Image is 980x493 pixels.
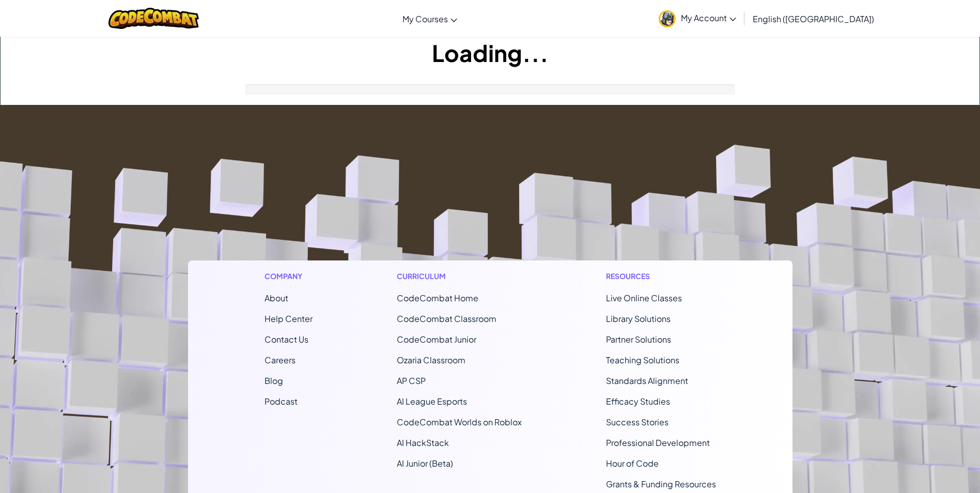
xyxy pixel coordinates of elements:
a: CodeCombat Junior [397,334,476,345]
a: Ozaria Classroom [397,355,465,365]
a: CodeCombat Classroom [397,313,496,324]
a: Partner Solutions [606,334,671,345]
span: My Courses [402,13,448,24]
a: Live Online Classes [606,292,682,303]
a: Podcast [265,396,298,407]
span: My Account [681,12,736,23]
h1: Resources [606,271,716,282]
a: Blog [265,375,283,386]
img: CodeCombat logo [108,8,199,29]
a: AP CSP [397,375,426,386]
h1: Curriculum [397,271,522,282]
span: Contact Us [265,334,308,345]
a: My Courses [397,5,462,33]
h1: Loading... [1,37,979,69]
a: AI Junior (Beta) [397,458,453,469]
a: Professional Development [606,437,710,448]
span: English ([GEOGRAPHIC_DATA]) [753,13,874,24]
a: Help Center [265,313,313,324]
a: Teaching Solutions [606,355,679,365]
img: avatar [659,10,676,27]
a: Success Stories [606,417,668,427]
span: CodeCombat Home [397,292,478,303]
a: CodeCombat Worlds on Roblox [397,417,522,427]
a: Efficacy Studies [606,396,670,407]
a: AI HackStack [397,437,449,448]
a: Hour of Code [606,458,659,469]
a: Grants & Funding Resources [606,479,716,489]
a: Library Solutions [606,313,671,324]
a: English ([GEOGRAPHIC_DATA]) [748,5,879,33]
h1: Company [265,271,313,282]
a: Standards Alignment [606,375,688,386]
a: About [265,292,288,303]
a: My Account [654,2,741,35]
a: Careers [265,355,295,365]
a: AI League Esports [397,396,467,407]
